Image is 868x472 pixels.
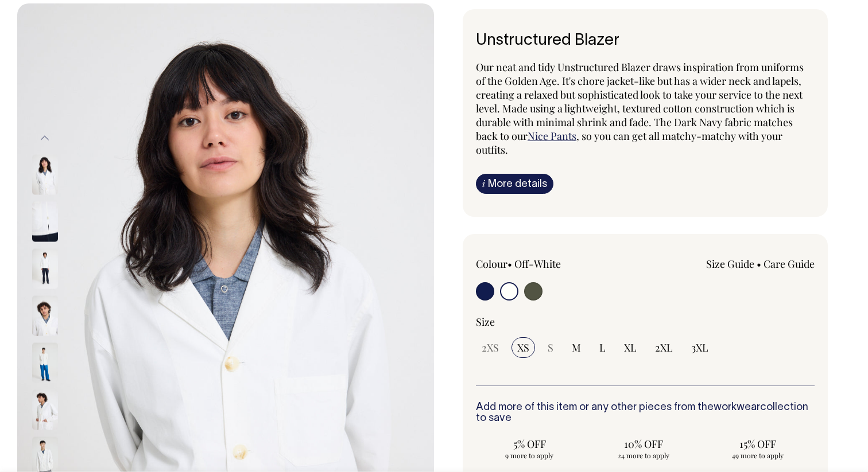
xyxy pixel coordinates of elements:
[710,437,805,451] span: 15% OFF
[476,402,815,425] h6: Add more of this item or any other pieces from the collection to save
[649,337,679,358] input: 2XL
[517,341,529,354] span: XS
[476,32,815,50] h6: Unstructured Blazer
[590,434,697,463] input: 10% OFF 24 more to apply
[32,295,58,336] img: off-white
[594,337,611,358] input: L
[482,451,578,460] span: 9 more to apply
[710,451,805,460] span: 49 more to apply
[599,341,606,354] span: L
[476,337,505,358] input: 2XS
[548,341,553,354] span: S
[596,451,692,460] span: 24 more to apply
[618,337,642,358] input: XL
[691,341,708,354] span: 3XL
[476,60,804,143] span: Our neat and tidy Unstructured Blazer draws inspiration from uniforms of the Golden Age. It's cho...
[757,257,761,271] span: •
[566,337,587,358] input: M
[507,257,512,271] span: •
[32,389,58,430] img: off-white
[476,434,583,463] input: 5% OFF 9 more to apply
[764,257,815,271] a: Care Guide
[32,201,58,241] img: off-white
[714,403,760,412] a: workwear
[36,126,53,151] button: Previous
[528,129,576,143] a: Nice Pants
[542,337,559,358] input: S
[32,342,58,383] img: off-white
[482,177,485,189] span: i
[482,341,499,354] span: 2XS
[476,315,815,329] div: Size
[476,174,553,194] a: iMore details
[511,337,535,358] input: XS
[685,337,714,358] input: 3XL
[32,248,58,288] img: off-white
[476,257,611,271] div: Colour
[514,257,561,271] label: Off-White
[476,129,782,157] span: , so you can get all matchy-matchy with your outfits.
[706,257,754,271] a: Size Guide
[655,341,673,354] span: 2XL
[32,154,58,194] img: off-white
[572,341,581,354] span: M
[596,437,692,451] span: 10% OFF
[704,434,811,463] input: 15% OFF 49 more to apply
[624,341,637,354] span: XL
[482,437,578,451] span: 5% OFF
